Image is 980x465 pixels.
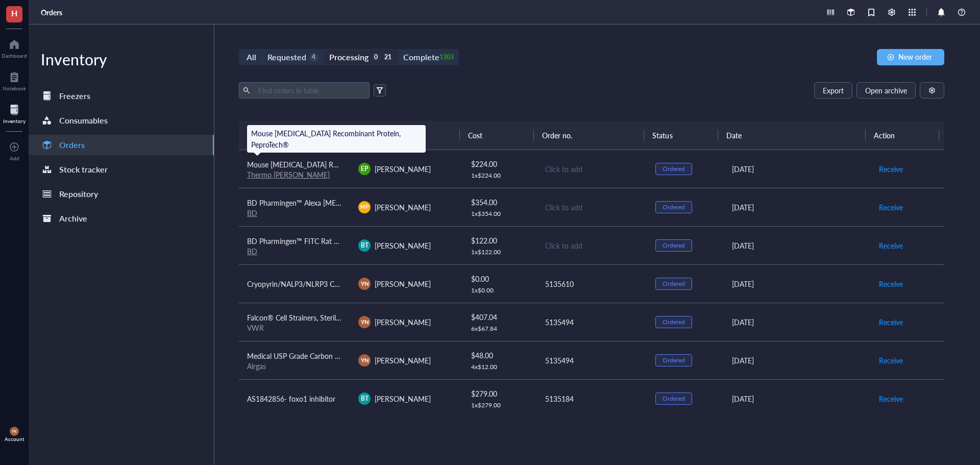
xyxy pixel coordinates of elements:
[856,82,916,99] button: Open archive
[732,202,862,213] div: [DATE]
[5,436,24,442] div: Account
[536,188,647,226] td: Click to add
[536,226,647,264] td: Click to add
[471,286,528,295] div: 1 x $ 0.00
[663,318,685,326] div: Ordered
[59,89,90,103] div: Freezers
[361,164,368,174] span: EP
[545,163,639,175] div: Click to add
[375,355,431,365] span: [PERSON_NAME]
[383,53,392,62] div: 21
[59,187,98,201] div: Repository
[866,121,940,150] th: Action
[403,50,439,64] div: Complete
[471,248,528,256] div: 1 x $ 122.00
[267,50,306,64] div: Requested
[361,241,369,250] span: BT
[471,325,528,333] div: 6 x $ 67.84
[247,361,342,371] div: Airgas
[471,210,528,218] div: 1 x $ 354.00
[247,236,397,246] span: BD Pharmingen™ FITC Rat Anti-Mouse CD90.2
[360,356,369,364] span: YN
[878,352,903,369] button: Receive
[663,280,685,288] div: Ordered
[471,311,528,323] div: $ 407.04
[545,316,639,328] div: 5135494
[536,264,647,303] td: 5135610
[29,86,214,106] a: Freezers
[471,235,528,246] div: $ 122.00
[879,202,903,213] span: Receive
[545,355,639,366] div: 5135494
[878,161,903,177] button: Receive
[29,110,214,131] a: Consumables
[375,317,431,327] span: [PERSON_NAME]
[239,121,350,150] th: Request
[3,102,26,124] a: Inventory
[471,273,528,284] div: $ 0.00
[375,394,431,404] span: [PERSON_NAME]
[878,276,903,292] button: Receive
[10,155,19,161] div: Add
[254,83,365,98] input: Find orders in table
[59,138,85,152] div: Orders
[718,121,866,150] th: Date
[309,53,318,62] div: 4
[877,49,944,65] button: New order
[29,159,214,180] a: Stock tracker
[360,317,369,326] span: YN
[361,203,369,211] span: MP
[471,388,528,399] div: $ 279.00
[536,341,647,379] td: 5135494
[375,240,431,251] span: [PERSON_NAME]
[663,203,685,211] div: Ordered
[471,172,528,180] div: 1 x $ 224.00
[879,355,903,366] span: Receive
[247,198,461,208] span: BD Pharmingen™ Alexa [MEDICAL_DATA]® 647 Mouse Anti-Nur77
[471,197,528,208] div: $ 354.00
[59,211,87,226] div: Archive
[247,323,342,332] div: VWR
[11,7,17,19] span: H
[41,8,64,17] a: Orders
[471,158,528,169] div: $ 224.00
[3,85,26,91] div: Notebook
[732,240,862,251] div: [DATE]
[545,240,639,251] div: Click to add
[3,118,26,124] div: Inventory
[663,395,685,403] div: Ordered
[29,184,214,204] a: Repository
[545,202,639,213] div: Click to add
[360,279,369,288] span: YN
[879,163,903,175] span: Receive
[239,49,459,65] div: segmented control
[471,363,528,371] div: 4 x $ 12.00
[247,312,362,323] span: Falcon® Cell Strainers, Sterile 40 um
[460,121,533,150] th: Cost
[732,163,862,175] div: [DATE]
[247,394,335,404] span: AS1842856- foxo1 inhibitor
[879,316,903,328] span: Receive
[375,164,431,174] span: [PERSON_NAME]
[471,350,528,361] div: $ 48.00
[536,303,647,341] td: 5135494
[536,379,647,418] td: 5135184
[732,316,862,328] div: [DATE]
[545,393,639,404] div: 5135184
[247,50,256,64] div: All
[59,113,108,128] div: Consumables
[879,240,903,251] span: Receive
[732,393,862,404] div: [DATE]
[2,36,27,59] a: Dashboard
[879,278,903,289] span: Receive
[3,69,26,91] a: Notebook
[878,199,903,215] button: Receive
[878,237,903,254] button: Receive
[247,351,453,361] span: Medical USP Grade Carbon Dioxide, 50 Pound Cylinder, CGA-320
[29,135,214,155] a: Orders
[663,241,685,250] div: Ordered
[251,128,422,150] div: Mouse [MEDICAL_DATA] Recombinant Protein, PeproTech®
[29,49,214,69] div: Inventory
[361,394,369,403] span: BT
[663,165,685,173] div: Ordered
